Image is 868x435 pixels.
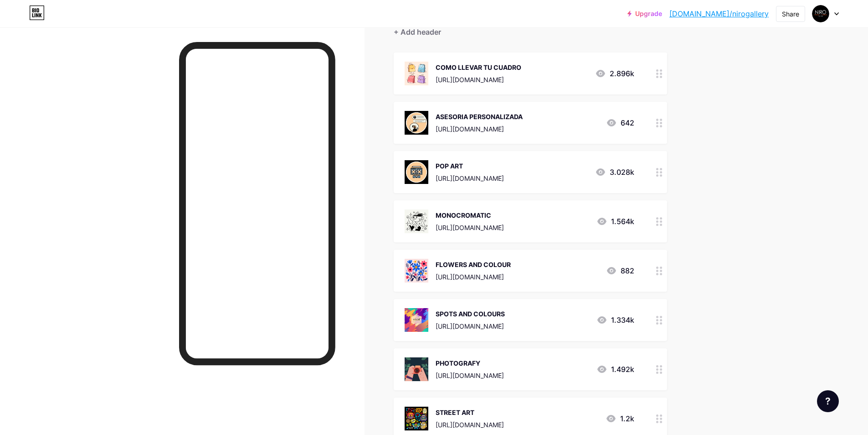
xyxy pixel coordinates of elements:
img: COMO LLEVAR TU CUADRO [405,62,428,85]
div: FLOWERS AND COLOUR [436,260,511,269]
div: ASESORIA PERSONALIZADA [436,112,523,121]
img: POP ART [405,160,428,184]
div: [URL][DOMAIN_NAME] [436,371,504,380]
div: [URL][DOMAIN_NAME] [436,321,505,331]
div: 1.334k [596,314,634,325]
div: POP ART [436,161,504,171]
div: [URL][DOMAIN_NAME] [436,75,521,84]
img: STREET ART [405,407,428,430]
img: PHOTOGRAFY [405,357,428,381]
div: [URL][DOMAIN_NAME] [436,124,523,134]
div: [URL][DOMAIN_NAME] [436,420,504,430]
div: [URL][DOMAIN_NAME] [436,173,504,183]
div: [URL][DOMAIN_NAME] [436,272,511,282]
div: 1.2k [606,413,634,424]
div: 3.028k [595,167,634,178]
a: Upgrade [627,10,662,17]
div: Share [782,9,799,19]
img: ASESORIA PERSONALIZADA [405,111,428,135]
div: STREET ART [436,408,504,417]
img: MONOCROMATIC [405,210,428,233]
img: FLOWERS AND COLOUR [405,259,428,283]
div: [URL][DOMAIN_NAME] [436,223,504,232]
div: MONOCROMATIC [436,210,504,220]
div: 1.492k [596,364,634,375]
a: [DOMAIN_NAME]/nirogallery [669,8,769,19]
div: COMO LLEVAR TU CUADRO [436,63,521,72]
div: PHOTOGRAFY [436,358,504,368]
div: 882 [606,265,634,276]
div: 2.896k [595,68,634,79]
div: 642 [606,117,634,128]
div: 1.564k [596,216,634,227]
img: SPOTS AND COLOURS [405,308,428,332]
div: + Add header [394,26,441,37]
div: SPOTS AND COLOURS [436,309,505,319]
img: nirogallery [812,5,829,22]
